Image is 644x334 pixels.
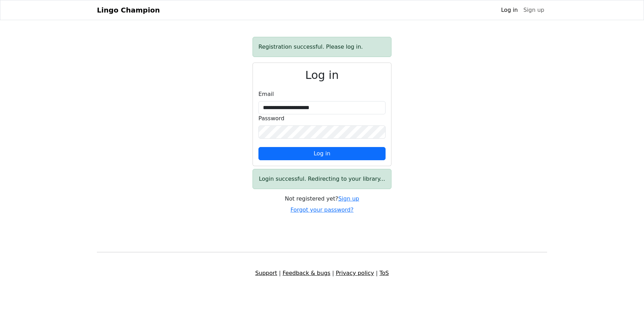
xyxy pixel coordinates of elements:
[93,269,551,277] div: | | |
[253,169,391,189] div: Login successful. Redirecting to your library...
[258,90,274,98] label: Email
[253,37,391,57] div: Registration successful. Please log in.
[379,270,389,276] a: ToS
[498,3,520,17] a: Log in
[282,270,330,276] a: Feedback & bugs
[290,206,354,213] a: Forgot your password?
[97,3,160,17] a: Lingo Champion
[258,147,386,160] button: Log in
[258,68,386,82] h2: Log in
[258,114,284,123] label: Password
[253,195,391,203] div: Not registered yet?
[336,270,374,276] a: Privacy policy
[521,3,547,17] a: Sign up
[314,150,330,157] span: Log in
[338,195,359,202] a: Sign up
[255,270,277,276] a: Support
